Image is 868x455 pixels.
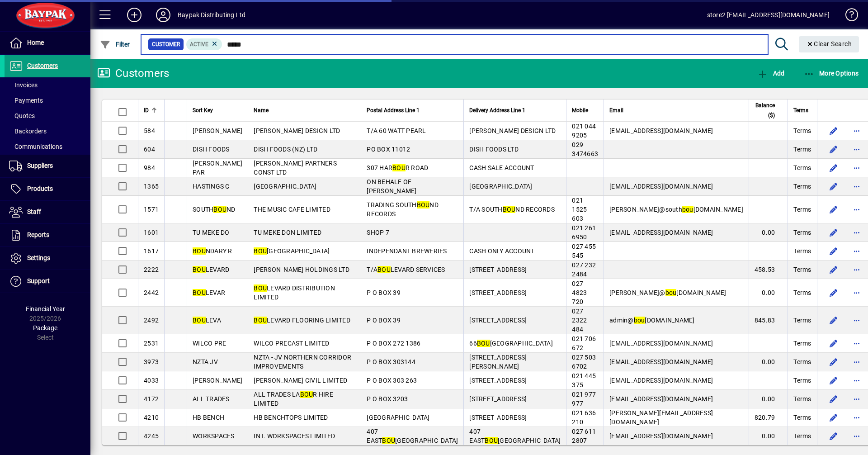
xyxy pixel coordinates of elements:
button: More options [850,373,864,388]
button: More options [850,410,864,425]
span: P O BOX 303 263 [367,377,417,384]
span: NZTA - JV NORTHERN CORRIDOR IMPROVEMENTS [254,354,351,370]
span: HB BENCHTOPS LIMITED [254,414,328,421]
span: T/A LEVARD SERVICES [367,266,445,273]
a: Quotes [5,108,90,123]
button: More options [850,123,864,138]
span: Email [609,105,623,115]
span: HASTINGS C [193,183,230,190]
span: Active [190,41,208,47]
a: Home [5,32,90,54]
button: Edit [826,336,841,351]
span: [EMAIL_ADDRESS][DOMAIN_NAME] [609,432,713,440]
span: Communications [9,143,62,150]
button: More options [850,355,864,369]
span: LEVARD FLOORING LIMITED [254,317,350,324]
span: WILCO PRECAST LIMITED [254,340,329,347]
span: [STREET_ADDRESS] [469,414,527,421]
span: [GEOGRAPHIC_DATA] [469,183,532,190]
span: [GEOGRAPHIC_DATA] [254,183,316,190]
button: More options [850,429,864,443]
span: Customer [152,40,180,49]
span: Terms [793,339,811,348]
button: Edit [826,179,841,194]
em: BOU [485,437,498,444]
em: BOU [477,340,490,347]
button: Edit [826,161,841,175]
span: [EMAIL_ADDRESS][DOMAIN_NAME] [609,377,713,384]
button: Edit [826,313,841,327]
button: More options [850,392,864,406]
span: [EMAIL_ADDRESS][DOMAIN_NAME] [609,127,713,134]
span: Home [27,39,44,46]
span: NDARY R [193,247,232,255]
span: [STREET_ADDRESS] [469,289,527,296]
span: Delivery Address Line 1 [469,105,525,115]
div: Baypak Distributing Ltd [178,8,245,22]
span: Terms [793,246,811,256]
em: BOU [254,317,267,324]
button: Profile [149,7,178,23]
span: 027 2322 484 [572,308,587,333]
span: 4210 [144,414,159,421]
span: 027 232 2484 [572,261,596,278]
span: WORKSPACES [193,432,235,440]
button: More options [850,179,864,194]
span: Payments [9,97,43,104]
td: 0.00 [749,279,788,307]
span: [GEOGRAPHIC_DATA] [254,247,330,255]
span: [GEOGRAPHIC_DATA] [367,414,429,421]
button: Edit [826,355,841,369]
span: CASH ONLY ACCOUNT [469,247,534,255]
button: More options [850,262,864,277]
span: NZTA JV [193,358,218,365]
button: Add [120,7,149,23]
span: Sort Key [193,105,213,115]
button: More options [850,244,864,258]
button: Edit [826,225,841,240]
span: PO BOX 11012 [367,146,410,153]
div: Email [609,105,743,115]
button: Edit [826,429,841,443]
td: 0.00 [749,427,788,445]
span: Add [757,70,784,77]
span: Package [33,324,57,332]
span: TRADING SOUTH ND RECORDS [367,201,439,218]
span: [PERSON_NAME] CIVIL LIMITED [254,377,347,384]
em: BOU [382,437,395,444]
span: LEVARD [193,266,229,273]
span: Settings [27,254,50,261]
span: LEVAR [193,289,225,296]
td: 845.83 [749,307,788,334]
span: [PERSON_NAME][EMAIL_ADDRESS][DOMAIN_NAME] [609,409,713,426]
span: Terms [793,431,811,441]
span: TU MEKE DON LIMITED [254,229,321,236]
a: Suppliers [5,155,90,177]
span: Terms [793,288,811,297]
button: Edit [826,410,841,425]
span: [PERSON_NAME] DESIGN LTD [469,127,556,134]
span: Terms [793,228,811,237]
span: 027 455 545 [572,243,596,259]
td: 0.00 [749,223,788,242]
div: Balance ($) [755,100,783,120]
a: Invoices [5,77,90,93]
span: Mobile [572,105,588,115]
span: 604 [144,146,155,153]
span: ALL TRADES [193,395,230,403]
span: Name [254,105,269,115]
span: Balance ($) [755,100,775,120]
span: [EMAIL_ADDRESS][DOMAIN_NAME] [609,395,713,403]
span: ON BEHALF OF [PERSON_NAME] [367,178,416,194]
span: DISH FOODS LTD [469,146,519,153]
span: 4245 [144,432,159,440]
span: INT. WORKSPACES LIMITED [254,432,335,440]
span: Filter [100,41,130,48]
em: BOU [254,247,267,255]
span: ID [144,105,149,115]
span: [PERSON_NAME] [193,127,242,134]
button: More options [850,285,864,300]
span: Invoices [9,81,38,89]
em: BOU [377,266,391,273]
em: BOU [193,247,206,255]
